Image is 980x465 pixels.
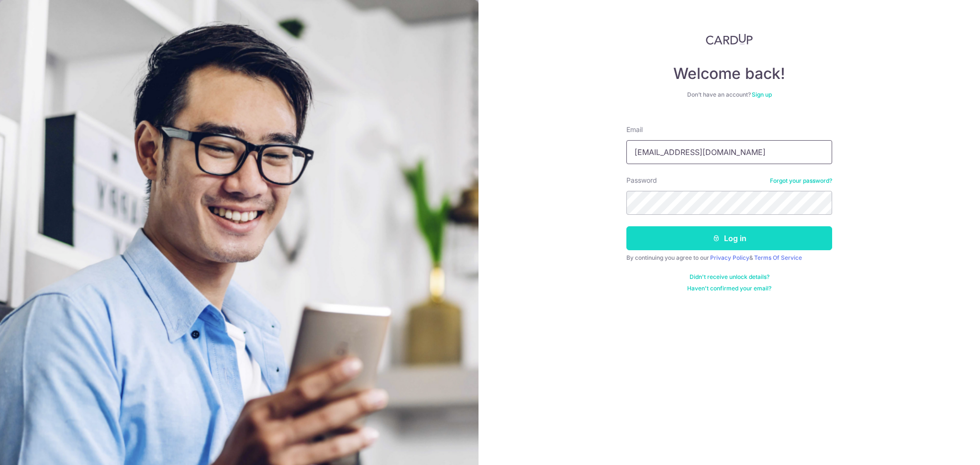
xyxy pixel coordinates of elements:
[626,125,643,134] label: Email
[626,176,657,185] label: Password
[626,226,832,250] button: Log in
[626,64,832,83] h4: Welcome back!
[690,273,769,281] a: Didn't receive unlock details?
[710,254,749,261] a: Privacy Policy
[687,285,771,292] a: Haven't confirmed your email?
[626,254,832,262] div: By continuing you agree to our &
[626,91,832,99] div: Don’t have an account?
[752,91,772,98] a: Sign up
[626,140,832,164] input: Enter your Email
[770,177,832,185] a: Forgot your password?
[706,33,753,45] img: CardUp Logo
[754,254,802,261] a: Terms Of Service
